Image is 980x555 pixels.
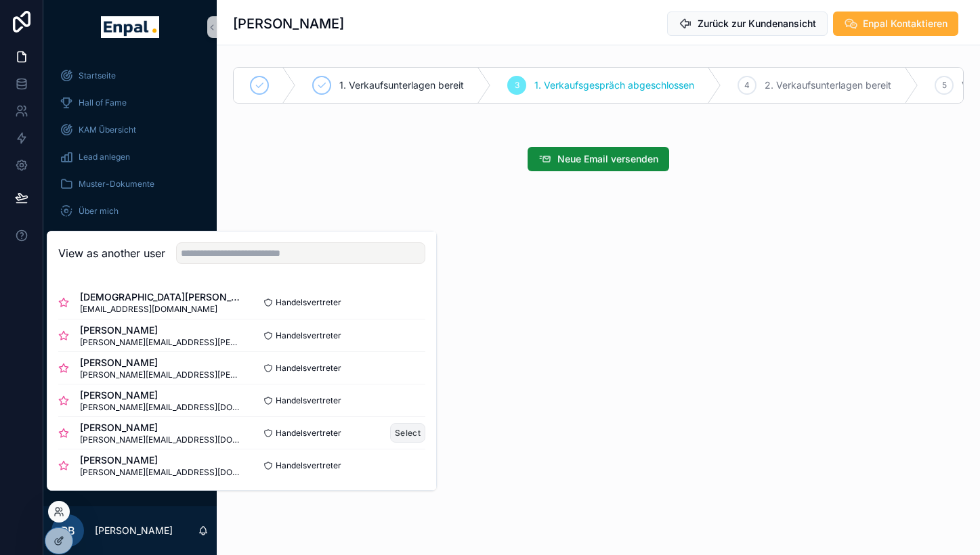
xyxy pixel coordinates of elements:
[43,54,217,241] div: scrollable content
[80,356,242,370] span: [PERSON_NAME]
[80,421,242,435] span: [PERSON_NAME]
[51,199,209,223] a: Über mich
[79,206,119,217] span: Über mich
[79,97,127,108] span: Hall of Fame
[80,324,242,337] span: [PERSON_NAME]
[339,79,464,92] span: 1. Verkaufsunterlagen bereit
[233,14,344,33] h1: [PERSON_NAME]
[863,17,947,30] span: Enpal Kontaktieren
[698,17,816,30] span: Zurück zur Kundenansicht
[51,64,209,88] a: Startseite
[80,337,242,348] span: [PERSON_NAME][EMAIL_ADDRESS][PERSON_NAME][DOMAIN_NAME]
[80,467,242,478] span: [PERSON_NAME][EMAIL_ADDRESS][DOMAIN_NAME]
[276,395,341,406] span: Handelsvertreter
[276,297,341,308] span: Handelsvertreter
[276,428,341,439] span: Handelsvertreter
[80,290,242,304] span: [DEMOGRAPHIC_DATA][PERSON_NAME]
[80,453,242,467] span: [PERSON_NAME]
[51,118,209,142] a: KAM Übersicht
[276,460,341,471] span: Handelsvertreter
[79,125,136,135] span: KAM Übersicht
[528,147,669,171] button: Neue Email versenden
[51,145,209,169] a: Lead anlegen
[276,363,341,374] span: Handelsvertreter
[51,172,209,196] a: Muster-Dokumente
[80,304,242,315] span: [EMAIL_ADDRESS][DOMAIN_NAME]
[942,80,947,91] span: 5
[557,152,658,166] span: Neue Email versenden
[80,370,242,380] span: [PERSON_NAME][EMAIL_ADDRESS][PERSON_NAME][DOMAIN_NAME]
[80,435,242,445] span: [PERSON_NAME][EMAIL_ADDRESS][DOMAIN_NAME]
[51,91,209,115] a: Hall of Fame
[276,330,341,341] span: Handelsvertreter
[101,16,158,38] img: App logo
[515,80,519,91] span: 3
[95,524,173,537] p: [PERSON_NAME]
[765,79,891,92] span: 2. Verkaufsunterlagen bereit
[58,245,165,261] h2: View as another user
[744,80,750,91] span: 4
[390,423,425,443] button: Select
[833,12,958,36] button: Enpal Kontaktieren
[534,79,694,92] span: 1. Verkaufsgespräch abgeschlossen
[79,179,154,190] span: Muster-Dokumente
[80,402,242,413] span: [PERSON_NAME][EMAIL_ADDRESS][DOMAIN_NAME]
[79,152,130,162] span: Lead anlegen
[79,70,116,81] span: Startseite
[667,12,828,36] button: Zurück zur Kundenansicht
[80,388,242,402] span: [PERSON_NAME]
